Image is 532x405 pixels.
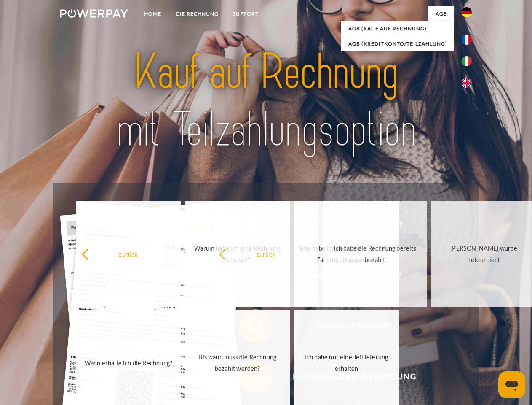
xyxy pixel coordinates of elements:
div: Wann erhalte ich die Rechnung? [81,357,176,368]
img: en [462,78,472,88]
div: Bis wann muss die Rechnung bezahlt werden? [190,351,285,374]
a: AGB (Kreditkonto/Teilzahlung) [341,36,454,51]
img: logo-powerpay-white.svg [60,9,128,18]
a: SUPPORT [226,6,266,22]
div: Ich habe die Rechnung bereits bezahlt [328,243,422,265]
a: Home [137,6,168,22]
div: Warum habe ich eine Rechnung erhalten? [190,243,285,265]
img: de [462,7,472,17]
div: zurück [219,248,313,259]
img: it [462,56,472,66]
img: fr [462,35,472,45]
a: agb [428,6,454,22]
div: [PERSON_NAME] wurde retourniert [436,243,531,265]
img: title-powerpay_de.svg [80,40,452,162]
div: zurück [81,248,176,259]
div: Ich habe nur eine Teillieferung erhalten [299,351,394,374]
a: DIE RECHNUNG [168,6,226,22]
a: AGB (Kauf auf Rechnung) [341,21,454,36]
iframe: Schaltfläche zum Öffnen des Messaging-Fensters [498,371,525,398]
